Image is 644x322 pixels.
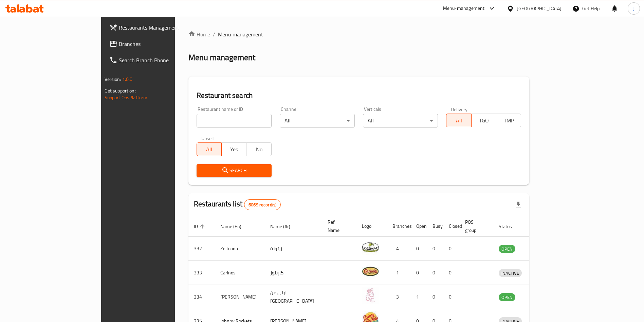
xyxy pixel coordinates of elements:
[499,116,518,125] span: TMP
[411,216,427,237] th: Open
[443,4,485,13] div: Menu-management
[387,261,411,285] td: 1
[496,114,521,127] button: TMP
[499,293,515,301] span: OPEN
[220,222,250,231] span: Name (En)
[215,261,265,285] td: Carinos
[499,245,515,253] span: OPEN
[104,52,209,68] a: Search Branch Phone
[200,145,219,154] span: All
[411,237,427,261] td: 0
[224,145,244,154] span: Yes
[387,216,411,237] th: Branches
[244,199,281,210] div: Total records count
[471,114,496,127] button: TGO
[363,114,438,128] div: All
[104,36,209,52] a: Branches
[122,75,133,84] span: 1.0.0
[194,222,207,231] span: ID
[411,285,427,309] td: 1
[188,52,255,63] h2: Menu management
[105,93,148,102] a: Support.OpsPlatform
[246,142,271,156] button: No
[451,107,468,112] label: Delivery
[244,202,280,208] span: 6069 record(s)
[517,5,562,12] div: [GEOGRAPHIC_DATA]
[119,56,203,64] span: Search Branch Phone
[119,23,203,32] span: Restaurants Management
[188,30,530,38] nav: breadcrumb
[249,145,269,154] span: No
[265,261,322,285] td: كارينوز
[446,114,471,127] button: All
[197,114,272,128] input: Search for restaurant name or ID..
[499,222,521,231] span: Status
[119,40,203,48] span: Branches
[499,293,515,301] div: OPEN
[356,216,387,237] th: Logo
[213,30,215,38] li: /
[411,261,427,285] td: 0
[194,199,281,210] h2: Restaurants list
[265,285,322,309] td: ليلى من [GEOGRAPHIC_DATA]
[197,142,222,156] button: All
[427,216,443,237] th: Busy
[510,197,527,213] div: Export file
[197,164,272,177] button: Search
[387,237,411,261] td: 4
[328,218,348,234] span: Ref. Name
[105,75,121,84] span: Version:
[443,261,460,285] td: 0
[633,5,634,12] span: J
[197,90,521,101] h2: Restaurant search
[202,166,266,175] span: Search
[270,222,299,231] span: Name (Ar)
[362,239,379,256] img: Zeitouna
[221,142,246,156] button: Yes
[265,237,322,261] td: زيتونة
[499,245,515,253] div: OPEN
[387,285,411,309] td: 3
[362,263,379,280] img: Carinos
[427,237,443,261] td: 0
[443,216,460,237] th: Closed
[218,30,263,38] span: Menu management
[105,86,136,95] span: Get support on:
[427,285,443,309] td: 0
[449,116,468,125] span: All
[465,218,485,234] span: POS group
[362,287,379,304] img: Leila Min Lebnan
[427,261,443,285] td: 0
[201,136,214,140] label: Upsell
[443,285,460,309] td: 0
[443,237,460,261] td: 0
[104,19,209,36] a: Restaurants Management
[474,116,494,125] span: TGO
[215,285,265,309] td: [PERSON_NAME]
[499,269,522,277] span: INACTIVE
[280,114,355,128] div: All
[215,237,265,261] td: Zeitouna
